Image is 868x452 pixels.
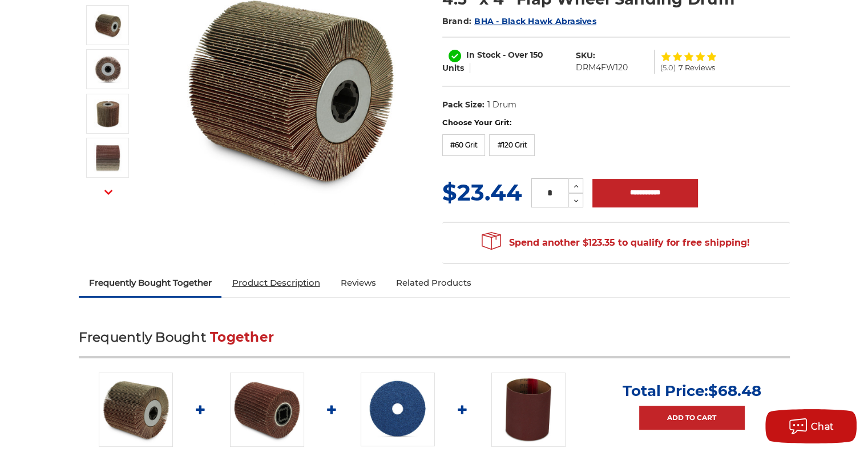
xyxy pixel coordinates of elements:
[221,270,330,295] a: Product Description
[442,178,522,206] span: $23.44
[639,406,745,430] a: Add to Cart
[442,16,472,26] span: Brand:
[623,382,761,400] p: Total Price:
[99,373,173,447] img: 4.5 inch x 4 inch flap wheel sanding drum
[708,382,761,400] span: $68.48
[811,421,834,432] span: Chat
[79,270,222,295] a: Frequently Bought Together
[765,409,857,443] button: Chat
[95,179,122,204] button: Next
[576,50,595,62] dt: SKU:
[94,55,122,83] img: 4-1/2" flap wheel sanding drum - quad key arbor hole
[660,64,676,71] span: (5.0)
[442,63,464,73] span: Units
[94,143,122,172] img: 4.5” x 4” Flap Wheel Sanding Drum
[474,16,596,26] a: BHA - Black Hawk Abrasives
[330,270,386,295] a: Reviews
[482,237,750,248] span: Spend another $123.35 to qualify for free shipping!
[210,329,274,345] span: Together
[94,11,122,39] img: 4.5 inch x 4 inch flap wheel sanding drum
[679,64,715,71] span: 7 Reviews
[576,62,628,74] dd: DRM4FW120
[442,99,485,111] dt: Pack Size:
[79,329,206,345] span: Frequently Bought
[530,50,543,60] span: 150
[487,99,516,111] dd: 1 Drum
[466,50,500,60] span: In Stock
[442,117,790,129] label: Choose Your Grit:
[94,99,122,128] img: 4-1/2" flap wheel sanding drum
[503,50,528,60] span: - Over
[386,270,482,295] a: Related Products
